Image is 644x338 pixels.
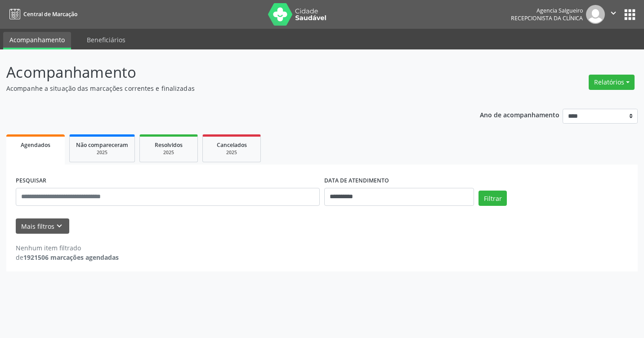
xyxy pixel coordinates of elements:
span: Recepcionista da clínica [511,14,583,22]
label: DATA DE ATENDIMENTO [324,174,389,188]
span: Não compareceram [76,141,128,149]
button: Mais filtroskeyboard_arrow_down [16,218,69,234]
div: Agencia Salgueiro [511,7,583,14]
div: de [16,253,119,262]
span: Cancelados [217,141,247,149]
i: keyboard_arrow_down [54,221,64,231]
button: Relatórios [589,75,635,90]
span: Agendados [21,141,50,149]
button: Filtrar [479,191,507,206]
p: Ano de acompanhamento [480,109,559,120]
div: 2025 [146,149,191,156]
a: Beneficiários [80,32,132,48]
span: Resolvidos [155,141,183,149]
i:  [608,8,618,18]
div: Nenhum item filtrado [16,243,119,253]
a: Acompanhamento [3,32,71,49]
strong: 1921506 marcações agendadas [23,253,119,262]
a: Central de Marcação [6,7,77,22]
div: 2025 [76,149,128,156]
p: Acompanhe a situação das marcações correntes e finalizadas [6,84,448,93]
button:  [605,5,622,24]
span: Central de Marcação [23,10,77,18]
p: Acompanhamento [6,61,448,84]
label: PESQUISAR [16,174,46,188]
div: 2025 [209,149,254,156]
button: apps [622,7,638,22]
img: img [586,5,605,24]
